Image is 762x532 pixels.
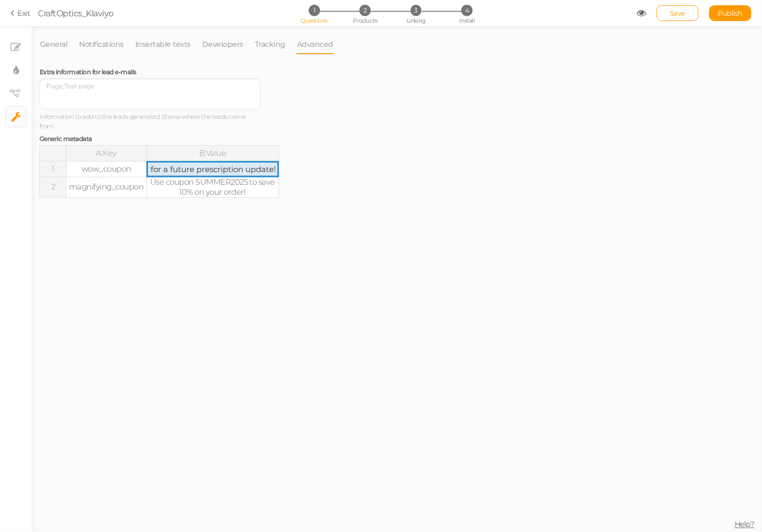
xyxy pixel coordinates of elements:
span: Generic metadata [39,135,92,143]
span: 4 [461,5,472,16]
li: 3 Linking [391,5,440,16]
a: Notifications [79,34,125,54]
td: wow_coupon [66,162,147,177]
div: Save [657,5,699,21]
td: magnifying_coupon [66,177,147,198]
a: Developers [202,34,244,54]
span: 2 [360,5,371,16]
li: 4 Install [442,5,491,16]
a: Exit [11,8,31,18]
td: 1 [40,162,66,177]
td: B:Value [146,146,279,162]
span: 3 [410,5,421,16]
a: Tracking [254,34,286,54]
a: General [39,34,68,54]
span: Publish [718,9,743,17]
span: Information to add to the leads generated. Shows where the leads come from. [39,113,246,130]
span: Help? [735,520,755,529]
span: Extra information for lead e-mails [39,68,136,76]
span: Linking [407,17,425,24]
a: Insertable texts [135,34,191,54]
span: Save [670,9,686,17]
a: Advanced [296,34,334,54]
span: Install [459,17,474,24]
span: Questions [301,17,328,24]
li: 1 Questions [290,5,339,16]
li: 2 Products [341,5,390,16]
span: Products [353,17,378,24]
div: CraftOptics_Klaviyo [38,7,114,19]
td: 2 [40,177,66,198]
span: 1 [309,5,320,16]
td: Use coupon SUMMER2025 to save 10% on your order! [146,177,279,198]
td: A:Key [66,146,147,162]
